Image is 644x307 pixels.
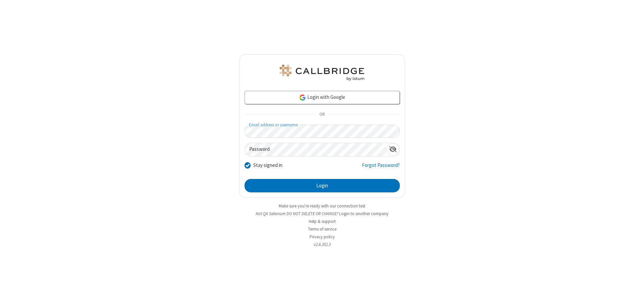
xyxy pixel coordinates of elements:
a: Help & support [309,219,336,224]
a: Privacy policy [310,234,335,240]
span: OR [317,110,327,119]
button: Login to another company [339,210,388,217]
label: Stay signed in [253,162,282,169]
img: QA Selenium DO NOT DELETE OR CHANGE [278,65,366,81]
button: Login [245,179,400,192]
li: v2.6.352.3 [239,241,405,248]
a: Terms of service [308,226,336,232]
a: Make sure you're ready with our connection test [279,203,365,209]
a: Login with Google [245,91,400,104]
li: Not QA Selenium DO NOT DELETE OR CHANGE? [239,210,405,217]
iframe: Chat [627,290,639,302]
img: google-icon.png [299,94,306,101]
div: Show password [386,143,399,156]
a: Forgot Password? [362,162,400,174]
input: Email address or username [245,125,400,138]
input: Password [245,143,386,156]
